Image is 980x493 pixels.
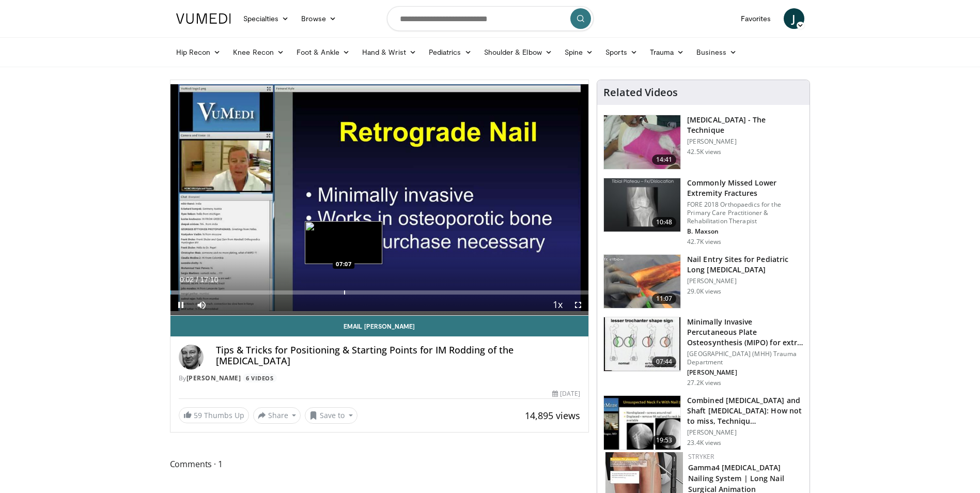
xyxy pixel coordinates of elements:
[179,345,204,369] img: Avatar
[687,115,803,135] h3: [MEDICAL_DATA] - The Technique
[170,316,589,336] a: Email [PERSON_NAME]
[687,317,803,348] h3: Minimally Invasive Percutaneous Plate Osteosynthesis (MIPO) for extr…
[196,275,198,284] span: /
[687,368,803,377] p: [PERSON_NAME]
[644,42,691,63] a: Trauma
[194,410,202,420] span: 59
[687,137,803,146] p: [PERSON_NAME]
[687,227,803,236] p: B. Maxson
[687,379,721,387] p: 27.2K views
[295,8,343,29] a: Browse
[687,238,721,246] p: 42.7K views
[290,42,356,63] a: Foot & Ankle
[387,6,594,31] input: Search topics, interventions
[687,178,803,198] h3: Commonly Missed Lower Extremity Fractures
[552,389,580,398] div: [DATE]
[652,217,677,227] span: 10:48
[603,178,803,246] a: 10:48 Commonly Missed Lower Extremity Fractures FORE 2018 Orthopaedics for the Primary Care Pract...
[170,457,589,471] span: Comments 1
[200,275,218,284] span: 17:10
[687,350,803,366] p: [GEOGRAPHIC_DATA] (MHH) Trauma Department
[179,374,581,383] div: By
[603,317,803,387] a: 07:44 Minimally Invasive Percutaneous Plate Osteosynthesis (MIPO) for extr… [GEOGRAPHIC_DATA] (MH...
[170,295,191,315] button: Pause
[652,435,677,445] span: 19:53
[216,345,581,367] h4: Tips & Tricks for Positioning & Starting Points for IM Rodding of the [MEDICAL_DATA]
[603,254,803,309] a: 11:07 Nail Entry Sites for Pediatric Long [MEDICAL_DATA] [PERSON_NAME] 29.0K views
[690,42,743,63] a: Business
[604,396,680,450] img: 245459_0002_1.png.150x105_q85_crop-smart_upscale.jpg
[604,115,680,169] img: 316645_0003_1.png.150x105_q85_crop-smart_upscale.jpg
[478,42,558,63] a: Shoulder & Elbow
[191,295,212,315] button: Mute
[227,42,290,63] a: Knee Recon
[558,42,599,63] a: Spine
[305,221,382,264] img: image.jpeg
[599,42,644,63] a: Sports
[603,395,803,450] a: 19:53 Combined [MEDICAL_DATA] and Shaft [MEDICAL_DATA]: How not to miss, Techniqu… [PERSON_NAME] ...
[356,42,423,63] a: Hand & Wrist
[687,428,803,437] p: [PERSON_NAME]
[603,115,803,170] a: 14:41 [MEDICAL_DATA] - The Technique [PERSON_NAME] 42.5K views
[237,8,295,29] a: Specialties
[784,8,804,29] a: J
[603,86,678,99] h4: Related Videos
[652,357,677,367] span: 07:44
[253,407,301,424] button: Share
[652,294,677,304] span: 11:07
[170,290,589,295] div: Progress Bar
[687,277,803,285] p: [PERSON_NAME]
[186,374,241,382] a: [PERSON_NAME]
[687,201,803,225] p: FORE 2018 Orthopaedics for the Primary Care Practitioner & Rehabilitation Therapist
[525,409,580,422] span: 14,895 views
[179,407,249,423] a: 59 Thumbs Up
[176,13,231,24] img: VuMedi Logo
[305,407,357,424] button: Save to
[547,295,568,315] button: Playback Rate
[604,178,680,232] img: 4aa379b6-386c-4fb5-93ee-de5617843a87.150x105_q85_crop-smart_upscale.jpg
[568,295,588,315] button: Fullscreen
[652,155,677,165] span: 14:41
[243,374,277,382] a: 6 Videos
[604,255,680,309] img: d5ySKFN8UhyXrjO34xMDoxOjA4MTsiGN_2.150x105_q85_crop-smart_upscale.jpg
[687,287,721,296] p: 29.0K views
[735,8,777,29] a: Favorites
[604,317,680,371] img: fylOjp5pkC-GA4Zn4xMDoxOjBrO-I4W8_9.150x105_q85_crop-smart_upscale.jpg
[687,395,803,426] h3: Combined [MEDICAL_DATA] and Shaft [MEDICAL_DATA]: How not to miss, Techniqu…
[687,148,721,156] p: 42.5K views
[687,439,721,447] p: 23.4K views
[687,254,803,275] h3: Nail Entry Sites for Pediatric Long [MEDICAL_DATA]
[423,42,478,63] a: Pediatrics
[180,275,194,284] span: 0:02
[170,42,227,63] a: Hip Recon
[170,80,589,316] video-js: Video Player
[688,452,714,461] a: Stryker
